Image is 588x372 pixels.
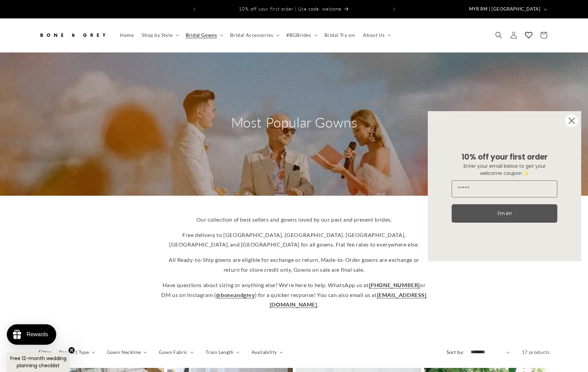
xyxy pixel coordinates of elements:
[462,152,547,162] span: 10% off your first order
[206,348,233,356] span: Train Length
[39,348,52,356] h2: Filter:
[252,348,283,356] summary: Availability (0 selected)
[59,348,95,356] summary: Product Type (0 selected)
[161,215,427,225] p: Our collection of best sellers and gowns loved by our past and present brides.
[252,348,277,356] span: Availability
[68,347,75,354] button: Close teaser
[239,6,342,12] span: 10% off your first order | Use code: welcome
[229,114,359,131] h2: Most Popular Gowns
[120,32,134,38] span: Home
[7,352,70,372] div: Free 12-month wedding planning checklistClose teaser
[138,28,182,42] summary: Shop by Style
[421,104,588,268] div: FLYOUT Form
[369,282,420,288] a: [PHONE_NUMBER]
[216,292,255,298] a: @boneandgrey
[10,355,66,369] span: Free 12-month wedding planning checklist
[325,32,355,38] span: Bridal Try-on
[186,32,217,38] span: Bridal Gowns
[565,114,578,128] button: Close dialog
[161,280,427,310] p: Have questions about sizing or anything else? We're here to help. WhatsApp us at or DM us on Inst...
[447,349,464,355] label: Sort by:
[116,28,138,42] a: Home
[452,204,557,223] button: I'm in!
[159,348,187,356] span: Gown Fabric
[36,25,109,45] a: Bone and Grey Bridal
[39,28,107,43] img: Bone and Grey Bridal
[27,331,48,338] div: Rewards
[107,348,147,356] summary: Gown Neckline (0 selected)
[469,6,541,13] span: MYR RM | [GEOGRAPHIC_DATA]
[359,28,394,42] summary: About Us
[187,3,202,16] button: Previous announcement
[142,32,172,38] span: Shop by Style
[363,32,385,38] span: About Us
[206,348,239,356] summary: Train Length (0 selected)
[464,163,546,177] span: Enter your email below to get your welcome coupon ✨
[387,3,402,16] button: Next announcement
[465,3,550,16] button: MYR RM | [GEOGRAPHIC_DATA]
[522,349,550,355] span: 17 products
[161,230,427,250] p: Free delivery to [GEOGRAPHIC_DATA], [GEOGRAPHIC_DATA], [GEOGRAPHIC_DATA], [GEOGRAPHIC_DATA], and ...
[226,28,282,42] summary: Bridal Accessories
[159,348,194,356] summary: Gown Fabric (0 selected)
[282,28,320,42] summary: #BGBrides
[491,28,506,43] summary: Search
[59,348,89,356] span: Product Type
[452,180,557,197] input: Email
[161,255,427,275] p: All Ready-to-Ship gowns are eligible for exchange or return, Made-to-Order gowns are exchange or ...
[182,28,226,42] summary: Bridal Gowns
[230,32,273,38] span: Bridal Accessories
[286,32,311,38] span: #BGBrides
[320,28,359,42] a: Bridal Try-on
[107,348,141,356] span: Gown Neckline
